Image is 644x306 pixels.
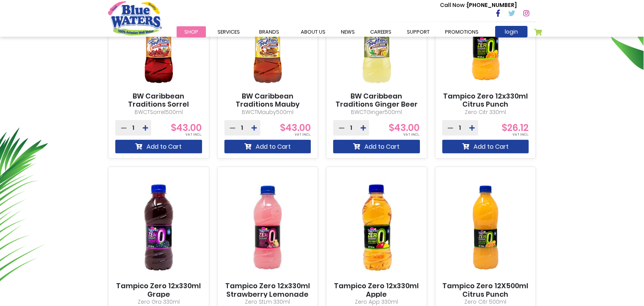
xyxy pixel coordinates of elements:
[442,140,529,153] button: Add to Cart
[115,173,202,282] img: Tampico Zero 12x330ml Grape
[495,26,528,37] a: login
[224,140,311,153] button: Add to Cart
[280,121,311,134] span: $43.00
[333,298,420,306] p: Zero App 330ml
[333,92,420,117] a: BW Caribbean Traditions Ginger Beer 12x500ml
[437,26,486,37] a: Promotions
[184,28,198,36] span: Shop
[362,26,399,37] a: careers
[442,108,529,116] p: Zero Citr 330ml
[224,92,311,117] a: BW Caribbean Traditions Mauby 12x500ml
[224,282,311,298] a: Tampico Zero 12x330ml Strawberry Lemonade
[108,1,162,35] a: store logo
[333,108,420,116] p: BWCTGinger500ml
[442,92,529,109] a: Tampico Zero 12x330ml Citrus Punch
[389,121,420,134] span: $43.00
[217,28,240,36] span: Services
[440,1,467,9] span: Call Now :
[440,1,517,9] p: [PHONE_NUMBER]
[115,108,202,116] p: BWCTSorrel500ml
[171,121,202,134] span: $43.00
[399,26,437,37] a: support
[333,282,420,298] a: Tampico Zero 12x330ml Apple
[502,121,529,134] span: $26.12
[333,140,420,153] button: Add to Cart
[115,92,202,117] a: BW Caribbean Traditions Sorrel 12x500ml
[259,28,279,36] span: Brands
[293,26,333,37] a: about us
[224,108,311,116] p: BWCTMauby500ml
[333,173,420,282] img: Tampico Zero 12x330ml Apple
[442,282,529,298] a: Tampico Zero 12X500ml Citrus Punch
[224,173,311,282] img: Tampico Zero 12x330ml Strawberry Lemonade
[442,298,529,306] p: Zero Citr 500ml
[115,282,202,298] a: Tampico Zero 12x330ml Grape
[333,26,362,37] a: News
[224,298,311,306] p: Zero StLm 330ml
[442,173,529,282] img: Tampico Zero 12X500ml Citrus Punch
[115,140,202,153] button: Add to Cart
[115,298,202,306] p: Zero Gra 330ml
